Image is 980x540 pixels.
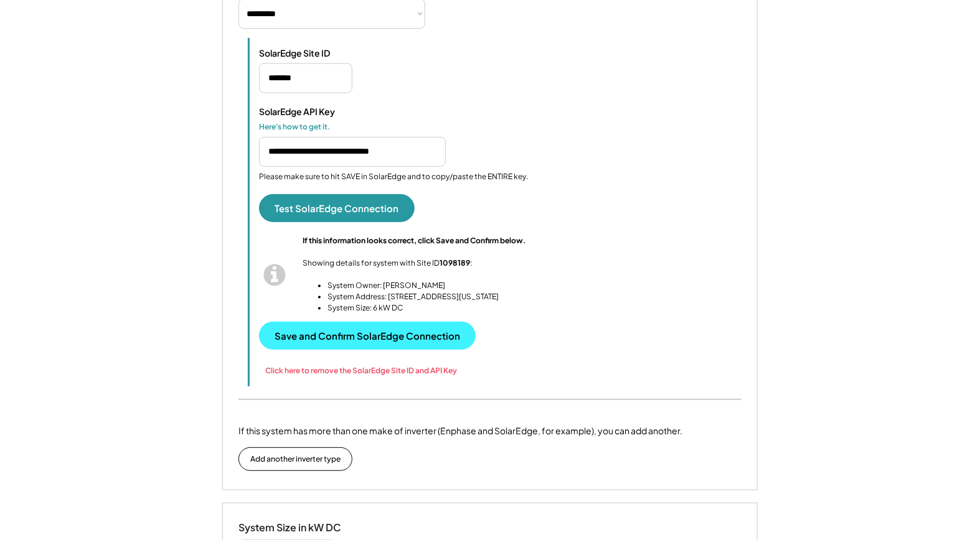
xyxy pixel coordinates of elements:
[259,322,476,350] button: Save and Confirm SolarEdge Connection
[259,122,384,132] div: Here's how to get it.
[238,447,352,471] button: Add another inverter type
[259,172,528,182] div: Please make sure to hit SAVE in SolarEdge and to copy/paste the ENTIRE key.
[303,236,526,246] strong: If this information looks correct, click Save and Confirm below.
[440,259,470,268] strong: 1098189
[259,47,384,58] div: SolarEdge Site ID
[327,281,526,292] li: System Owner: [PERSON_NAME]
[327,292,526,303] li: System Address: [STREET_ADDRESS][US_STATE]
[265,366,457,377] div: Click here to remove the SolarEdge Site ID and API Key
[259,194,415,222] button: Test SolarEdge Connection
[238,522,363,535] div: System Size in kW DC
[259,106,384,117] div: SolarEdge API Key
[238,425,682,438] div: If this system has more than one make of inverter (Enphase and SolarEdge, for example), you can a...
[303,236,526,314] div: Showing details for system with Site ID :
[327,303,526,314] li: System Size: 6 kW DC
